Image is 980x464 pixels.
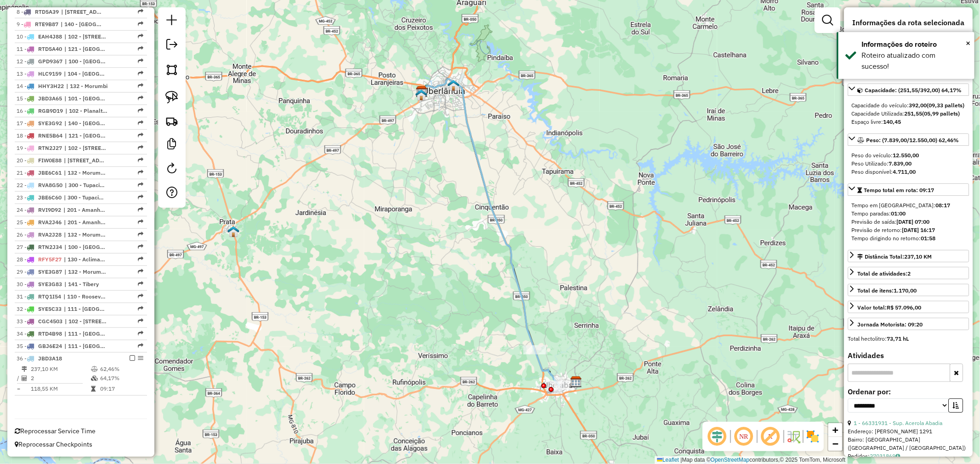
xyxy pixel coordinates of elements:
span: Ocultar deslocamento [706,425,728,447]
td: 118,55 KM [30,384,91,393]
span: RTD5A39 [35,8,59,15]
em: Rota exportada [138,182,143,188]
td: 2 [30,374,91,383]
i: Tempo total em rota [91,386,96,392]
span: 18 - [17,132,62,139]
img: CDD Uberaba [570,376,582,388]
span: RVA2J46 [38,219,62,226]
span: 140 - Granada, 143 - São Jorge, 152 - Jardim Karaiba [64,156,106,165]
span: 9 - [17,21,58,28]
em: Rota exportada [138,33,143,39]
span: GBJ6E24 [38,342,62,349]
strong: 392,00 [909,102,927,109]
em: Rota exportada [138,232,143,237]
img: Fluxo de ruas [786,429,801,444]
em: Rota exportada [138,83,143,88]
em: Rota exportada [138,58,143,64]
span: 132 - Morumbi , 202 - Araguari Centro [64,231,106,239]
span: 33 - [17,318,62,325]
div: Total de itens: [857,287,917,295]
strong: (09,33 pallets) [927,102,964,109]
span: SYE3G83 [38,281,62,287]
td: 09:17 [100,384,143,393]
span: RTD4B98 [38,330,62,337]
span: 100 - Minas Gerais, 104 - Jardim Holanda, 112 - Tocantins, 132 - Morumbi , 140 - Granada, 141 - T... [65,57,107,66]
span: 132 - Morumbi , 133 - Tapuirama [64,169,106,177]
em: Rota exportada [138,194,143,200]
span: RFY5F27 [38,256,62,263]
span: 201 - Amanhece, 202 - Araguari Centro [63,206,106,214]
i: Distância Total [22,366,27,372]
h4: Informações da rota selecionada [848,18,969,27]
a: Criar rota [162,111,182,131]
div: Capacidade Utilizada: [851,110,965,118]
span: 101 - Morada Nova, 104 - Jardim Holanda [64,94,107,103]
img: Selecionar atividades - laço [165,91,178,104]
div: Endereço: [PERSON_NAME] 1291 [848,427,969,436]
i: Total de Atividades [22,376,27,381]
i: % de utilização da cubagem [91,376,98,381]
a: Capacidade: (251,55/392,00) 64,17% [848,83,969,96]
span: | [680,457,682,463]
span: 130 - Aclimação, 131 - Umuarama, 132 - Morumbi [64,255,106,264]
a: Total de atividades:2 [848,267,969,279]
td: 64,17% [100,374,143,383]
strong: 1.170,00 [894,287,917,294]
span: 102 - Planalto, 104 - Jardim Holanda, 111 - Jardim Patrícia [65,317,107,326]
a: Total de itens:1.170,00 [848,284,969,296]
span: 28 - [17,256,62,263]
em: Rota exportada [138,157,143,163]
span: Capacidade: (251,55/392,00) 64,17% [865,87,962,94]
em: Rota exportada [138,318,143,324]
div: Valor total: [857,304,921,312]
img: 206 UDC Light Uberlendia Centro [448,79,459,91]
div: Espaço livre: [851,118,965,126]
h4: Atividades [848,351,969,360]
em: Rota exportada [138,269,143,274]
strong: 140,45 [883,118,901,125]
a: OpenStreetMap [711,457,750,463]
a: Leaflet [657,457,679,463]
td: 237,10 KM [30,365,91,374]
span: RNE5B64 [38,132,62,139]
strong: 08:17 [935,202,950,209]
a: Nova sessão e pesquisa [163,11,181,32]
a: Reroteirizar Sessão [163,159,181,180]
strong: 73,71 hL [887,335,909,342]
span: 20 - [17,157,62,164]
em: Rota exportada [138,108,143,113]
span: × [966,38,970,48]
em: Rota exportada [138,46,143,51]
span: 35 - [17,342,62,349]
em: Rota exportada [138,244,143,249]
a: Exportar sessão [163,35,181,56]
span: + [833,424,838,436]
span: 102 - Planalto, 104 - Jardim Holanda, 151 - Shopping Park, 152 - Jardim Karaiba [64,144,107,152]
span: 36 - [17,355,62,362]
img: Selecionar atividades - polígono [165,63,178,76]
a: Jornada Motorista: 09:20 [848,318,969,330]
span: − [833,438,838,449]
span: RVA2J28 [38,231,62,238]
span: 101 - Morada Nova, 102 - Planalto, 104 - Jardim Holanda [61,8,103,16]
a: Tempo total em rota: 09:17 [848,183,969,196]
span: 121 - Brasil, 122 - Martins, 140 - Granada, 142 - Santa Monica, 152 - Jardim Karaiba, 900 - Centr... [64,45,107,53]
img: Pa Prata [227,226,239,238]
span: 14 - [17,83,64,89]
span: GPD9367 [38,58,62,65]
div: Capacidade do veículo: [851,101,965,110]
button: Ordem crescente [948,398,963,413]
em: Rota exportada [138,21,143,27]
span: Exibir rótulo [759,425,782,447]
div: Tempo total em rota: 09:17 [848,198,969,246]
span: 100 - Minas Gerais, 110 - Roosevelt [64,243,107,251]
span: 201 - Amanhece, 202 - Araguari Centro [64,218,106,226]
span: SYE3G87 [38,268,62,275]
span: EAH4J88 [38,33,62,40]
strong: 01:58 [921,235,935,242]
span: 19 - [17,144,62,151]
img: Criar rota [165,115,178,127]
strong: 2 [907,270,911,277]
td: / [17,374,21,383]
span: 34 - [17,330,62,337]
